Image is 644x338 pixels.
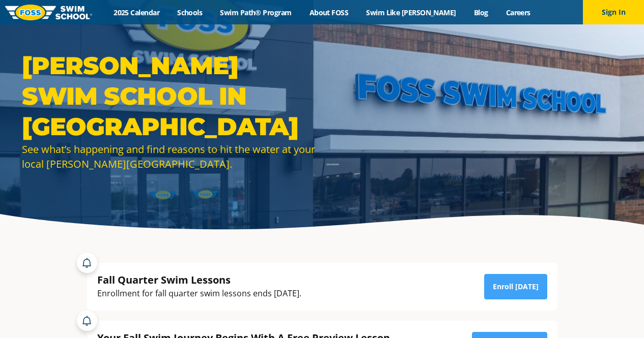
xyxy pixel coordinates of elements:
[5,5,92,20] img: FOSS Swim School Logo
[169,8,211,17] a: Schools
[300,8,357,17] a: About FOSS
[22,50,317,142] h1: [PERSON_NAME] Swim School in [GEOGRAPHIC_DATA]
[484,274,547,299] a: Enroll [DATE]
[105,8,169,17] a: 2025 Calendar
[465,8,497,17] a: Blog
[497,8,539,17] a: Careers
[97,273,301,287] div: Fall Quarter Swim Lessons
[211,8,300,17] a: Swim Path® Program
[97,287,301,300] div: Enrollment for fall quarter swim lessons ends [DATE].
[357,8,465,17] a: Swim Like [PERSON_NAME]
[22,142,317,171] div: See what’s happening and find reasons to hit the water at your local [PERSON_NAME][GEOGRAPHIC_DATA].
